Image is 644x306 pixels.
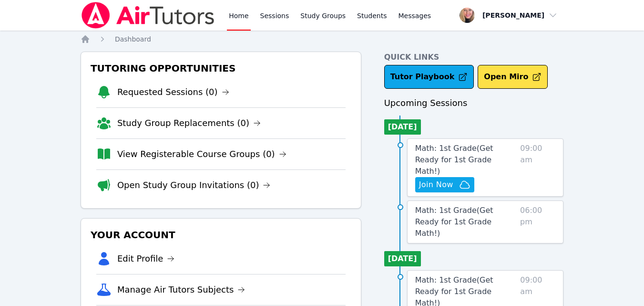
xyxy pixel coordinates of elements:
[520,205,555,239] span: 06:00 pm
[115,34,151,44] a: Dashboard
[478,65,548,89] button: Open Miro
[520,143,555,192] span: 09:00 am
[415,143,517,177] a: Math: 1st Grade(Get Ready for 1st Grade Math!)
[117,148,286,161] a: View Registerable Course Groups (0)
[415,206,493,238] span: Math: 1st Grade ( Get Ready for 1st Grade Math! )
[384,119,421,135] li: [DATE]
[81,34,563,44] nav: Breadcrumb
[399,11,431,21] span: Messages
[384,96,564,110] h3: Upcoming Sessions
[384,52,564,63] h4: Quick Links
[117,85,229,99] a: Requested Sessions (0)
[81,2,215,29] img: Air Tutors
[117,116,261,130] a: Study Group Replacements (0)
[384,65,474,89] a: Tutor Playbook
[117,179,271,192] a: Open Study Group Invitations (0)
[89,60,353,77] h3: Tutoring Opportunities
[415,177,474,192] button: Join Now
[419,179,453,190] span: Join Now
[115,35,151,43] span: Dashboard
[89,226,353,243] h3: Your Account
[117,252,175,265] a: Edit Profile
[117,283,245,296] a: Manage Air Tutors Subjects
[384,251,421,266] li: [DATE]
[415,144,493,176] span: Math: 1st Grade ( Get Ready for 1st Grade Math! )
[415,205,516,239] a: Math: 1st Grade(Get Ready for 1st Grade Math!)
